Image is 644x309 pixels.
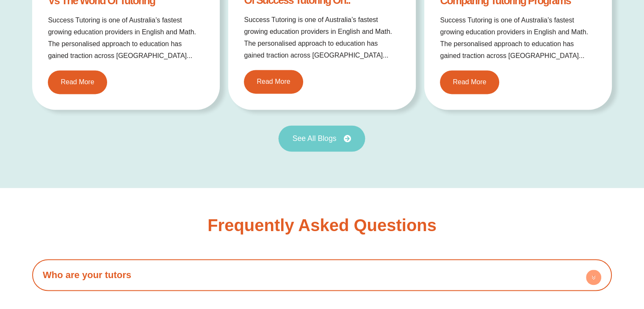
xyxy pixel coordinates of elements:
iframe: Chat Widget [602,268,644,309]
p: Success Tutoring is one of Australia’s fastest growing education providers in English and Math. T... [244,14,400,61]
a: Read More [440,70,499,94]
h4: Who are your tutors [36,263,608,287]
p: Success Tutoring is one of Australia’s fastest growing education providers in English and Math. T... [48,14,204,62]
a: Read More [244,70,303,94]
p: Success Tutoring is one of Australia’s fastest growing education providers in English and Math. T... [440,14,596,62]
h3: Frequently Asked Questions [207,217,437,234]
a: Who are your tutors [43,270,131,280]
span: Read More [453,79,486,86]
span: See All Blogs [293,135,337,142]
a: See All Blogs [279,125,365,152]
a: Read More [48,70,107,94]
span: Read More [61,79,94,86]
span: Read More [257,78,290,85]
